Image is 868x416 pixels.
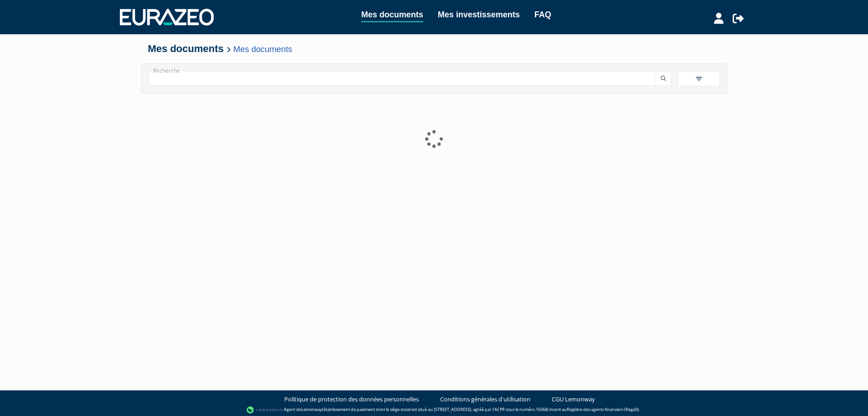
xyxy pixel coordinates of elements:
a: Mes documents [361,8,423,22]
img: logo-lemonway.png [247,405,282,415]
a: CGU Lemonway [552,395,595,404]
a: Lemonway [301,407,322,413]
a: Registre des agents financiers (Regafi) [567,407,639,413]
a: Conditions générales d'utilisation [440,395,530,404]
a: Mes documents [233,44,292,54]
img: filter.svg [695,75,703,83]
div: - Agent de (établissement de paiement dont le siège social est situé au [STREET_ADDRESS], agréé p... [9,405,859,415]
img: 1732889491-logotype_eurazeo_blanc_rvb.png [120,9,214,25]
a: Politique de protection des données personnelles [284,395,419,404]
input: Recherche [149,71,656,86]
a: FAQ [534,8,551,21]
a: Mes investissements [438,8,520,21]
h4: Mes documents [148,43,720,54]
